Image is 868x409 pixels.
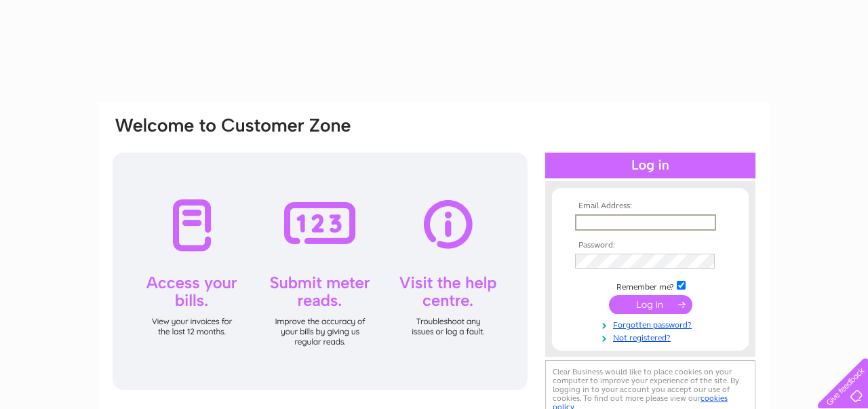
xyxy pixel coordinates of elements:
[572,201,729,211] th: Email Address:
[572,279,729,292] td: Remember me?
[572,241,729,250] th: Password:
[575,330,729,343] a: Not registered?
[575,317,729,330] a: Forgotten password?
[609,295,692,314] input: Submit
